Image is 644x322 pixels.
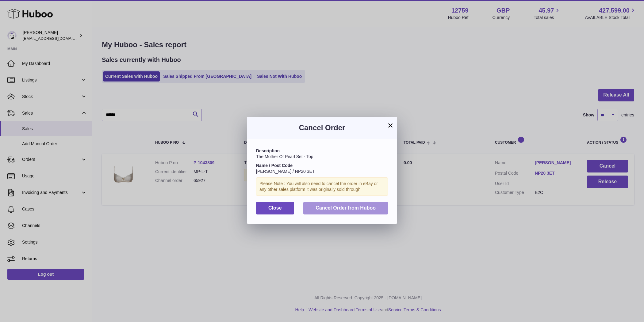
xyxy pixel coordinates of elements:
[256,163,293,168] strong: Name / Post Code
[256,202,294,214] button: Close
[268,205,282,210] span: Close
[316,205,376,210] span: Cancel Order from Huboo
[256,169,315,174] span: [PERSON_NAME] / NP20 3ET
[303,202,388,214] button: Cancel Order from Huboo
[256,177,388,196] div: Please Note : You will also need to cancel the order in eBay or any other sales platform it was o...
[256,148,280,153] strong: Description
[256,154,313,159] span: The Mother Of Pearl Set - Top
[256,123,388,133] h3: Cancel Order
[387,122,394,129] button: ×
